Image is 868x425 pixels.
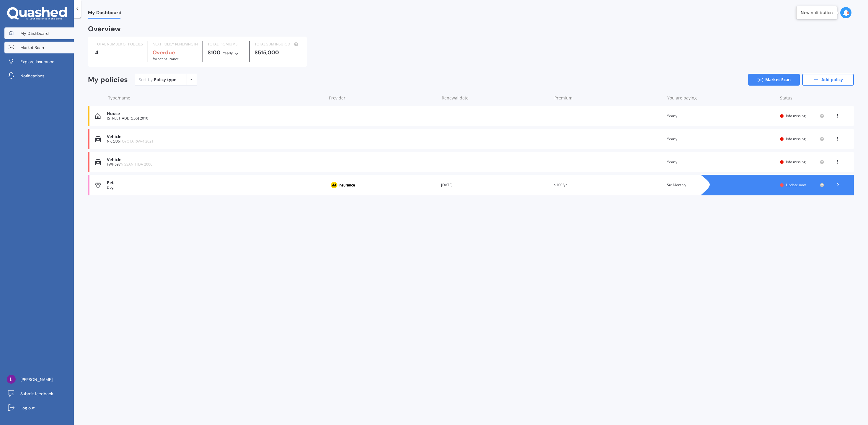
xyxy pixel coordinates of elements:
span: NISSAN TIIDA 2006 [121,162,152,167]
div: Sort by: [139,77,176,83]
a: Market Scan [748,74,800,86]
span: [PERSON_NAME] [20,377,53,382]
span: Explore insurance [20,59,54,65]
span: My Dashboard [88,10,121,18]
div: Six-Monthly [667,182,775,188]
span: TOYOTA RAV-4 2021 [120,139,154,144]
div: FWH697 [107,162,323,166]
div: Renewal date [442,95,550,101]
div: You are paying [667,95,775,101]
span: Update now [786,182,806,187]
div: Yearly [667,113,775,119]
div: NEXT POLICY RENEWING IN [153,41,198,47]
div: 4 [95,50,143,55]
div: TOTAL SUM INSURED [254,41,300,47]
span: for Pet insurance [153,56,179,61]
a: Market Scan [4,42,74,53]
a: Log out [4,402,74,414]
div: Yearly [223,50,233,56]
span: Notifications [20,73,44,79]
div: Overview [88,26,121,32]
span: Info missing [786,136,806,141]
div: Vehicle [107,134,323,139]
div: New notification [801,10,833,16]
div: Pet [107,180,323,185]
img: AA [328,179,358,191]
span: Submit feedback [20,391,53,397]
a: Submit feedback [4,388,74,400]
span: Info missing [786,113,806,118]
div: My policies [88,76,128,84]
a: My Dashboard [4,27,74,39]
div: TOTAL NUMBER OF POLICIES [95,41,143,47]
div: [STREET_ADDRESS] 2010 [107,116,323,120]
img: House [95,113,101,119]
div: $100 [208,50,245,56]
img: Vehicle [95,136,101,142]
div: TOTAL PREMIUMS [208,41,245,47]
div: Premium [554,95,663,101]
span: $100/yr [554,182,567,187]
div: Yearly [667,159,775,165]
span: Info missing [786,159,806,164]
img: ACg8ocLNYmOWPPst6hQgCgut6TPNwfSb5KNlW8MH5aH7g55pWdDMtA=s96-c [7,375,16,384]
div: Dog [107,185,323,189]
img: Pet [95,182,101,188]
img: Vehicle [95,159,101,165]
a: [PERSON_NAME] [4,374,74,385]
div: $515,000 [254,50,300,55]
div: Status [780,95,824,101]
div: Policy type [154,77,176,83]
div: [DATE] [441,182,549,188]
span: Market Scan [20,45,44,50]
span: Log out [20,405,35,411]
a: Add policy [802,74,854,86]
div: NKR306 [107,139,323,143]
div: Type/name [108,95,324,101]
b: Overdue [153,49,175,56]
div: Vehicle [107,157,323,162]
a: Explore insurance [4,56,74,68]
div: Provider [329,95,437,101]
span: My Dashboard [20,30,49,36]
div: House [107,111,323,116]
a: Notifications [4,70,74,82]
div: Yearly [667,136,775,142]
